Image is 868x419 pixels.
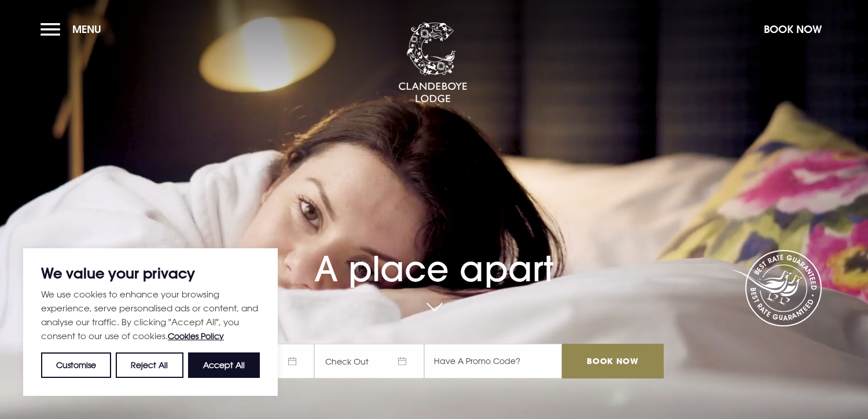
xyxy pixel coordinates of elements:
[188,352,260,378] button: Accept All
[116,352,183,378] button: Reject All
[758,17,827,42] button: Book Now
[562,344,664,378] input: Book Now
[41,17,107,42] button: Menu
[424,344,562,378] input: Have A Promo Code?
[204,223,664,289] h1: A place apart
[72,23,101,36] span: Menu
[23,248,278,396] div: We value your privacy
[41,266,260,280] p: We value your privacy
[168,331,224,341] a: Cookies Policy
[41,287,260,343] p: We use cookies to enhance your browsing experience, serve personalised ads or content, and analys...
[398,23,468,104] img: Clandeboye Lodge
[314,344,424,378] span: Check Out
[41,352,111,378] button: Customise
